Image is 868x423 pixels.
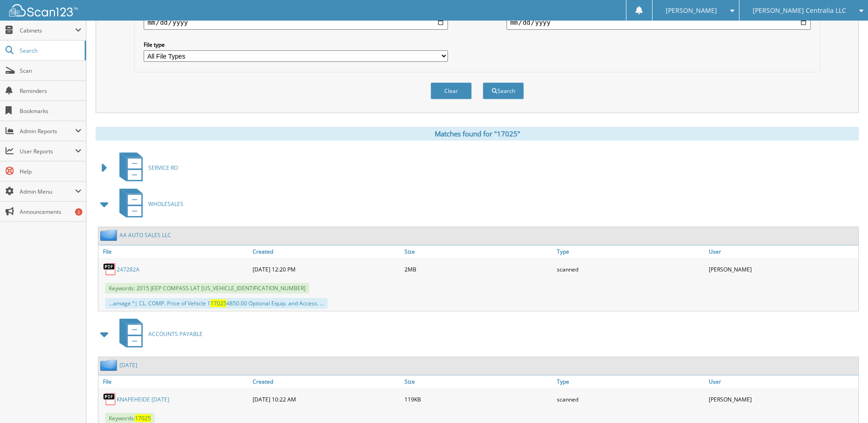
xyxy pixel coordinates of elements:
[96,127,859,141] div: Matches found for "17025"
[402,245,554,258] a: Size
[402,375,554,388] a: Size
[250,245,402,258] a: Created
[119,361,137,369] a: [DATE]
[402,390,554,408] div: 119KB
[105,298,328,309] div: ...amage °| CL. COMP. Price of Vehicle 1 4850.00 Optional Equip. and Access. ...
[100,359,119,371] img: folder2.png
[144,15,448,30] input: start
[402,260,554,278] div: 2MB
[20,127,75,135] span: Admin Reports
[431,82,472,99] button: Clear
[114,316,203,352] a: ACCOUNTS PAYABLE
[706,245,858,258] a: User
[117,396,169,403] a: KNAPEHEIDE [DATE]
[75,208,82,216] div: 2
[555,390,706,408] div: scanned
[114,150,178,186] a: SERVICE RO
[555,260,706,278] div: scanned
[483,82,524,99] button: Search
[20,188,75,195] span: Admin Menu
[105,283,309,293] span: Keywords: 2015 JEEP COMPASS LAT [US_VEHICLE_IDENTIFICATION_NUMBER]
[753,8,846,13] span: [PERSON_NAME] Centralia LLC
[114,186,183,222] a: WHOLESALES
[250,390,402,408] div: [DATE] 10:22 AM
[555,245,706,258] a: Type
[148,200,183,208] span: WHOLESALES
[20,147,75,155] span: User Reports
[20,67,81,75] span: Scan
[148,164,178,172] span: SERVICE RO
[144,41,448,49] label: File type
[210,299,226,307] span: 17025
[20,47,80,54] span: Search
[20,27,75,34] span: Cabinets
[20,168,81,175] span: Help
[117,266,140,273] a: 247282A
[706,375,858,388] a: User
[148,330,203,338] span: ACCOUNTS PAYABLE
[20,87,81,95] span: Reminders
[135,414,151,422] span: 17025
[706,390,858,408] div: [PERSON_NAME]
[250,260,402,278] div: [DATE] 12:20 PM
[555,375,706,388] a: Type
[98,245,250,258] a: File
[100,229,119,241] img: folder2.png
[507,15,811,30] input: end
[20,107,81,115] span: Bookmarks
[706,260,858,278] div: [PERSON_NAME]
[9,4,78,16] img: scan123-logo-white.svg
[250,375,402,388] a: Created
[20,208,81,216] span: Announcements
[103,392,117,406] img: PDF.png
[119,231,171,239] a: AA AUTO SALES LLC
[666,8,717,13] span: [PERSON_NAME]
[98,375,250,388] a: File
[103,262,117,276] img: PDF.png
